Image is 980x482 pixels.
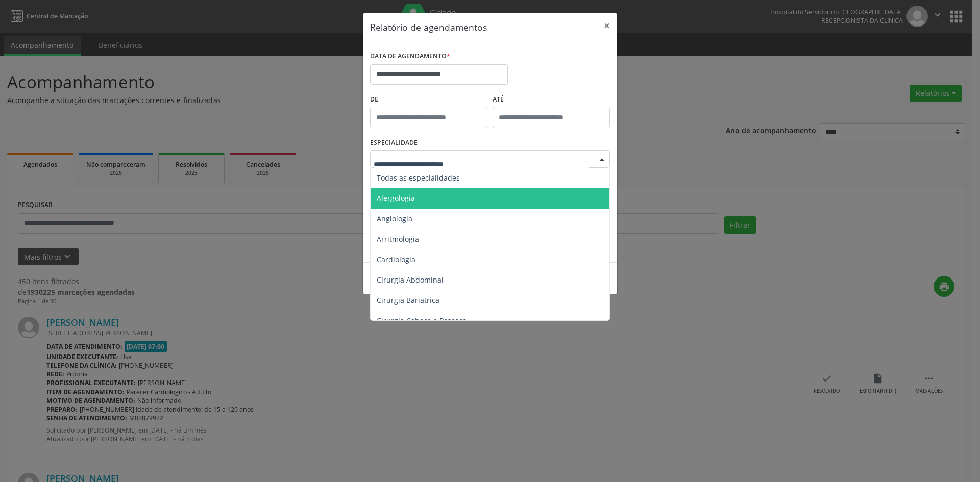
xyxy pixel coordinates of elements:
[370,48,450,64] label: DATA DE AGENDAMENTO
[493,92,610,108] label: ATÉ
[370,92,487,108] label: De
[597,13,617,38] button: Close
[370,20,487,34] h5: Relatório de agendamentos
[377,316,467,325] span: Cirurgia Cabeça e Pescoço
[377,255,415,264] span: Cardiologia
[377,173,460,183] span: Todas as especialidades
[377,234,419,244] span: Arritmologia
[377,295,439,305] span: Cirurgia Bariatrica
[377,275,444,285] span: Cirurgia Abdominal
[370,135,418,151] label: ESPECIALIDADE
[377,193,415,203] span: Alergologia
[377,214,412,223] span: Angiologia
